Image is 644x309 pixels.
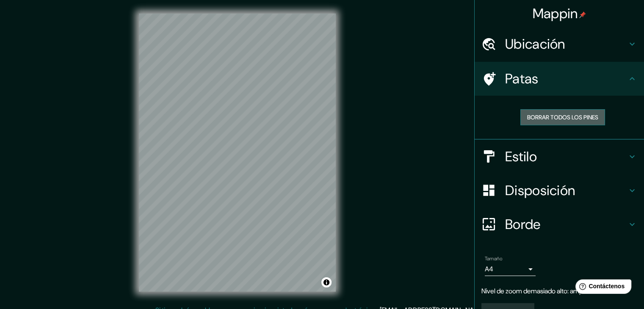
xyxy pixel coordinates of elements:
font: A4 [485,265,493,273]
font: Borrar todos los pines [527,113,598,121]
iframe: Lanzador de widgets de ayuda [569,276,635,300]
button: Activar o desactivar atribución [321,277,332,287]
font: Patas [505,70,539,88]
font: Estilo [505,148,537,166]
canvas: Mapa [139,14,336,292]
font: Ubicación [505,35,565,53]
font: Tamaño [485,255,502,262]
button: Borrar todos los pines [520,109,605,125]
div: Borde [475,207,644,241]
div: Ubicación [475,27,644,61]
font: Borde [505,215,541,233]
font: Nivel de zoom demasiado alto: amplíe más [481,287,603,295]
div: Patas [475,62,644,96]
font: Mappin [533,5,578,22]
font: Disposición [505,182,575,199]
div: A4 [485,262,536,276]
div: Estilo [475,140,644,174]
img: pin-icon.png [579,11,586,18]
div: Disposición [475,174,644,207]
